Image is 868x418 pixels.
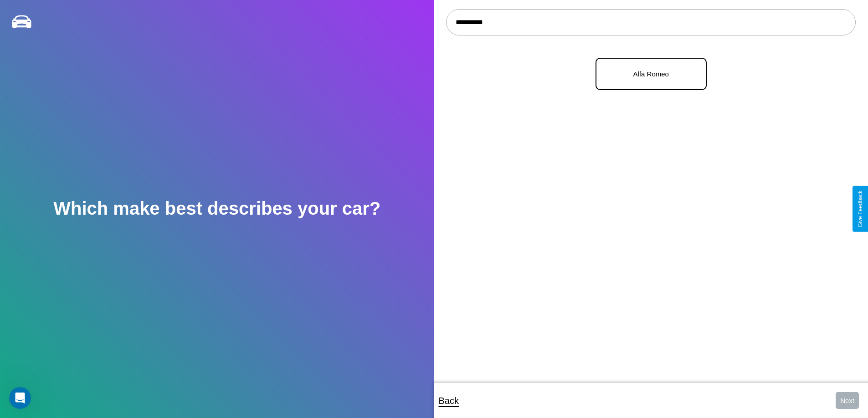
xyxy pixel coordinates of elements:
[9,387,31,409] iframe: Intercom live chat
[606,68,697,80] p: Alfa Romeo
[439,393,459,409] p: Back
[857,191,863,227] div: Give Feedback
[836,392,859,409] button: Next
[53,198,380,219] h2: Which make best describes your car?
